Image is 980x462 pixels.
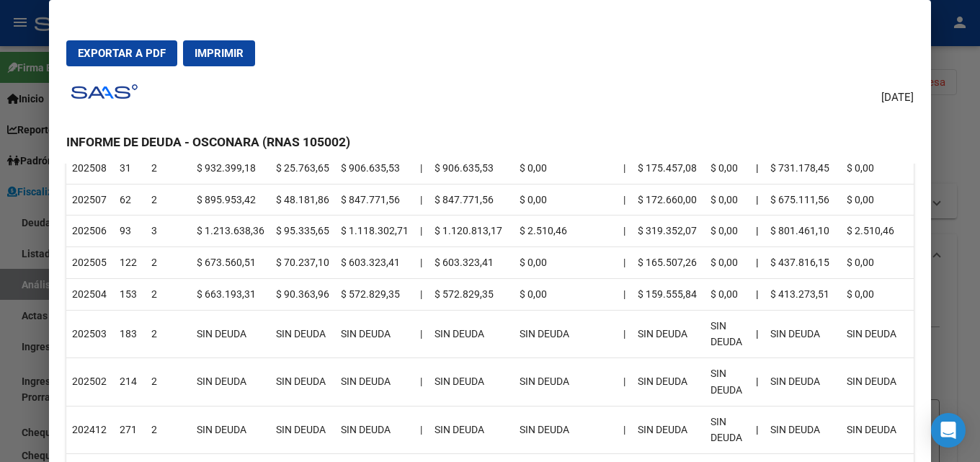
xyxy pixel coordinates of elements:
td: SIN DEUDA [841,310,914,358]
td: 202504 [66,278,114,310]
td: SIN DEUDA [632,310,704,358]
td: | [414,406,429,454]
td: 271 [114,406,146,454]
td: 202508 [66,152,114,184]
th: | [750,152,765,184]
td: $ 801.461,10 [765,216,841,247]
td: | [618,247,632,279]
td: | [414,216,429,247]
td: $ 0,00 [514,152,618,184]
td: $ 25.763,65 [270,152,335,184]
span: [DATE] [881,89,914,106]
td: 2 [146,358,191,407]
th: | [750,358,765,407]
button: Imprimir [183,40,255,66]
td: SIN DEUDA [514,406,618,454]
th: | [750,184,765,216]
td: SIN DEUDA [429,406,514,454]
td: $ 0,00 [705,278,751,310]
td: $ 1.118.302,71 [335,216,414,247]
td: $ 906.635,53 [335,152,414,184]
td: $ 2.510,46 [841,216,914,247]
td: $ 663.193,31 [191,278,270,310]
td: 2 [146,152,191,184]
td: 202505 [66,247,114,279]
td: 202503 [66,310,114,358]
td: 2 [146,310,191,358]
td: $ 70.237,10 [270,247,335,279]
td: $ 673.560,51 [191,247,270,279]
td: SIN DEUDA [632,406,704,454]
span: Exportar a PDF [78,47,166,60]
td: $ 319.352,07 [632,216,704,247]
td: SIN DEUDA [514,358,618,407]
div: Open Intercom Messenger [931,413,966,448]
th: | [750,247,765,279]
td: | [618,310,632,358]
td: SIN DEUDA [429,358,514,407]
td: $ 895.953,42 [191,184,270,216]
td: 2 [146,406,191,454]
td: | [414,152,429,184]
td: $ 165.507,26 [632,247,704,279]
h3: INFORME DE DEUDA - OSCONARA (RNAS 105002) [66,133,914,151]
td: SIN DEUDA [765,406,841,454]
td: $ 675.111,56 [765,184,841,216]
th: | [750,310,765,358]
td: 153 [114,278,146,310]
td: | [618,278,632,310]
td: $ 0,00 [705,247,751,279]
td: SIN DEUDA [191,310,270,358]
td: | [414,247,429,279]
td: $ 437.816,15 [765,247,841,279]
td: $ 0,00 [705,184,751,216]
td: SIN DEUDA [632,358,704,407]
td: 183 [114,310,146,358]
td: $ 906.635,53 [429,152,514,184]
td: SIN DEUDA [191,358,270,407]
td: 62 [114,184,146,216]
td: SIN DEUDA [429,310,514,358]
td: $ 572.829,35 [429,278,514,310]
td: $ 1.120.813,17 [429,216,514,247]
th: | [750,278,765,310]
th: | [750,216,765,247]
td: | [414,278,429,310]
td: | [618,406,632,454]
td: SIN DEUDA [335,358,414,407]
td: | [414,358,429,407]
td: SIN DEUDA [765,358,841,407]
td: 202507 [66,184,114,216]
td: SIN DEUDA [705,406,751,454]
td: $ 172.660,00 [632,184,704,216]
td: $ 0,00 [705,152,751,184]
td: $ 0,00 [841,247,914,279]
td: $ 0,00 [841,152,914,184]
th: | [750,406,765,454]
td: $ 0,00 [841,184,914,216]
td: 214 [114,358,146,407]
td: SIN DEUDA [270,310,335,358]
td: | [414,184,429,216]
td: SIN DEUDA [335,406,414,454]
td: $ 413.273,51 [765,278,841,310]
td: $ 572.829,35 [335,278,414,310]
td: SIN DEUDA [335,310,414,358]
td: | [618,184,632,216]
td: SIN DEUDA [841,406,914,454]
td: SIN DEUDA [270,358,335,407]
td: $ 603.323,41 [429,247,514,279]
td: $ 0,00 [514,184,618,216]
td: 2 [146,247,191,279]
td: $ 0,00 [514,278,618,310]
td: | [618,216,632,247]
td: $ 175.457,08 [632,152,704,184]
td: $ 603.323,41 [335,247,414,279]
td: SIN DEUDA [191,406,270,454]
td: 3 [146,216,191,247]
td: | [618,152,632,184]
td: $ 159.555,84 [632,278,704,310]
td: $ 1.213.638,36 [191,216,270,247]
td: SIN DEUDA [270,406,335,454]
td: SIN DEUDA [841,358,914,407]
